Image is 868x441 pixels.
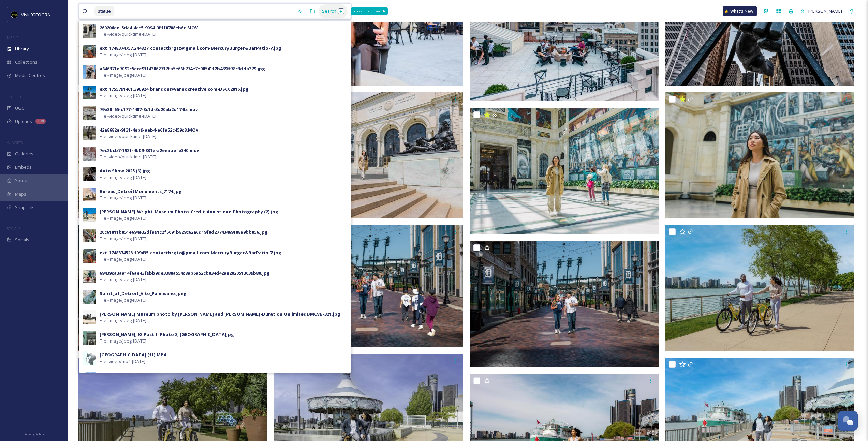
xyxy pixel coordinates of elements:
[78,92,267,218] img: Bureau_DetroitMonuments_7174.jpg
[100,256,146,262] span: File - image/jpeg - [DATE]
[100,290,187,297] div: Spirit_of_Detroit_Vito_Palmisano.jpeg
[7,94,21,100] span: COLLECT
[15,118,32,125] span: Uploads
[83,147,96,161] img: bad98a01-4d8d-49ef-9e94-1582927f71a3.jpg
[83,167,96,181] img: 77034a4f-91a9-4712-b94d-7258bcc2cd53.jpg
[100,317,146,324] span: File - image/jpeg - [DATE]
[100,215,146,222] span: File - image/jpeg - [DATE]
[100,372,269,379] div: 8bd765968a6f1d7fa02f463214e59eaad89b139270e73921c75b0cad2e5519f2.jpg
[7,226,20,231] span: SOCIALS
[35,119,46,124] div: 338
[100,106,198,113] div: 79e80f65-c177-4407-8c1d-3d20ab2d174b.mov
[83,126,96,140] img: 9102e24f-e788-44ae-b2af-26c186790dec.jpg
[100,127,198,133] div: 42a8682e-9131-4eb9-aeb4-e6fa52c459c8.MOV
[15,46,29,52] span: Library
[15,59,38,65] span: Collections
[100,92,146,99] span: File - image/jpeg - [DATE]
[15,177,30,184] span: Stories
[83,310,96,324] img: Charles%2520H%2520Wright%2520Museum%2520photo%2520by%2520Gerard%2520and%2520Belevender-Duration_U...
[83,24,96,38] img: bc7b8173-e79a-47d9-9ecd-7e6b5cb9eaf1.jpg
[100,147,199,154] div: 7ec2bcb7-1921-4b09-831e-a2eeabefe340.mov
[100,358,145,365] span: File - video/mp4 - [DATE]
[83,86,96,99] img: a4fc3fbe-103b-401e-9e39-8c19fb88eb90.jpg
[83,290,96,304] img: Spirit_of_Detroit_Vito_Palmisano.jpeg
[100,174,146,181] span: File - image/jpeg - [DATE]
[15,72,45,79] span: Media Centres
[723,6,757,16] a: What's New
[83,372,96,385] img: 1ad492be-9d90-42fe-8ffe-704e3de17390.jpg
[470,241,659,367] img: Bureau_ColumbiaStreetAlley_2327.jpg
[15,164,32,170] span: Embeds
[15,204,34,211] span: SnapLink
[15,151,33,157] span: Galleries
[78,225,267,351] img: Bureau_ColumbiaStreetAlley_2429.jpg
[100,65,265,72] div: a64637fd7092c5ecc91f43062717fa5e66f774e7e00541f2b439ff78c3dda379.jpg
[665,92,854,218] img: Bureau_DIA_6724.jpg
[83,65,96,79] img: a9f9f0f6-c854-4d7c-9529-add7edc60ff0.jpg
[100,45,281,51] div: ext_1748374757.244827_contactbrgtz@gmail.com-MercuryBurger&BarPatio-7.jpg
[100,72,146,78] span: File - image/jpeg - [DATE]
[83,188,96,201] img: Bureau_DetroitMonuments_7174.jpg
[7,35,19,40] span: MEDIA
[274,225,463,347] img: Bureau_ColumbiaStreetAlley_2327_v2.jpg
[24,429,44,438] a: Privacy Policy
[470,108,659,234] img: Bureau_DIA_6853.jpg
[100,25,198,31] div: 260206ed-5da4-4cc5-9094-9f1f0708eb6c.MOV
[100,195,146,201] span: File - image/jpeg - [DATE]
[100,154,156,160] span: File - video/quicktime - [DATE]
[100,188,182,195] div: Bureau_DetroitMonuments_7174.jpg
[11,11,18,18] img: VISIT%20DETROIT%20LOGO%20-%20BLACK%20BACKGROUND.png
[100,352,166,358] div: [GEOGRAPHIC_DATA] (11).MP4
[274,92,463,218] img: Bureau_DIA_6998.jpg
[100,249,281,256] div: ext_1748374528.109435_contactbrgtz@gmail.com-MercuryBurger&BarPatio-7.jpg
[100,209,278,215] div: [PERSON_NAME]_Wright_Museum_Photo_Credit_Annistique_Photography (2).jpg
[797,4,845,18] a: [PERSON_NAME]
[665,225,854,351] img: Bureau_Riverwalk_2031.jpg
[100,331,234,338] div: [PERSON_NAME], IG Post 1, Photo 8, [GEOGRAPHIC_DATA]jpg
[94,6,114,16] span: statue
[15,191,26,197] span: Maps
[808,8,842,14] span: [PERSON_NAME]
[7,140,23,145] span: WIDGETS
[100,31,156,37] span: File - video/quicktime - [DATE]
[83,331,96,345] img: e6e00445-c4ff-4713-868d-cd441abc5f7d.jpg
[100,229,268,235] div: 20c61811b851e694e32dfa91c2f5091b829c62a6d19f8d27743469188e9bb856.jpg
[100,86,249,92] div: ext_1755791461.396924_brandon@vannocreative.com-DSC02816.jpg
[15,105,24,111] span: UGC
[21,11,74,18] span: Visit [GEOGRAPHIC_DATA]
[100,311,340,317] div: [PERSON_NAME] Museum photo by [PERSON_NAME] and [PERSON_NAME]-Duration_UnlimitedDMCVB-321.jpg
[83,208,96,222] img: Charles_H._Wright_Museum_Photo_Credit_Annistique_Photography%2520%25282%2529.jpg
[83,351,96,365] img: 220930_Belle%2520Isle%2520Conservatory%2520%252811%2529.jpg
[83,270,96,283] img: 69439ca3aa14f6ae43f9bb9de3388a554c8ab6a52cb834d42ae2020513039b80.jpg
[100,168,150,174] div: Auto Show 2025 (6).jpg
[100,51,146,58] span: File - image/jpeg - [DATE]
[100,297,146,303] span: File - image/jpeg - [DATE]
[100,235,146,242] span: File - image/jpeg - [DATE]
[83,45,96,58] img: 65823163-f3d3-4e80-b7a6-fb11d634265c.jpg
[100,270,270,276] div: 69439ca3aa14f6ae43f9bb9de3388a554c8ab6a52cb834d42ae2020513039b80.jpg
[351,7,388,15] div: Press Enter to search
[100,133,156,140] span: File - video/quicktime - [DATE]
[319,4,348,18] div: Search
[838,411,858,431] button: Open Chat
[24,432,44,436] span: Privacy Policy
[100,276,146,283] span: File - image/jpeg - [DATE]
[83,249,96,263] img: 469e4b46-66f6-462f-b6e7-3091e1053bb1.jpg
[100,338,146,344] span: File - image/jpeg - [DATE]
[83,229,96,242] img: e35c69bd-a769-4b9d-bcb2-22ceb4a5a03c.jpg
[83,106,96,120] img: 88a81da7-b2ec-4f37-93d3-89001e4d1ad3.jpg
[100,113,156,119] span: File - video/quicktime - [DATE]
[15,237,29,243] span: Socials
